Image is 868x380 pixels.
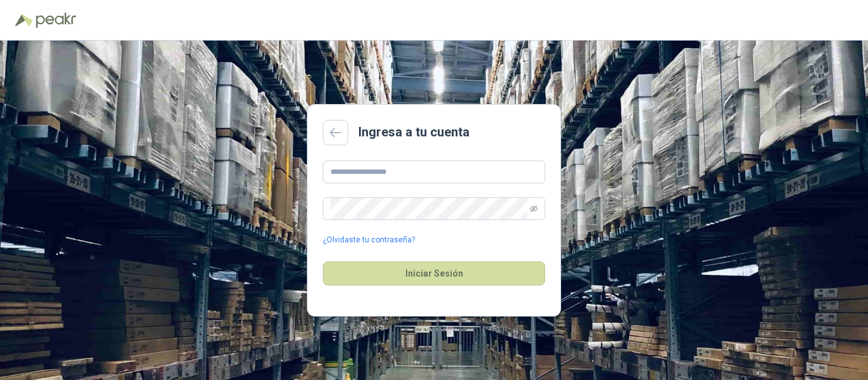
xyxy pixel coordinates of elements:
a: ¿Olvidaste tu contraseña? [323,234,415,246]
img: Peakr [36,13,76,28]
img: Logo [15,14,33,27]
h2: Ingresa a tu cuenta [358,122,470,142]
span: eye-invisible [530,205,538,213]
button: Iniciar Sesión [323,261,545,285]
